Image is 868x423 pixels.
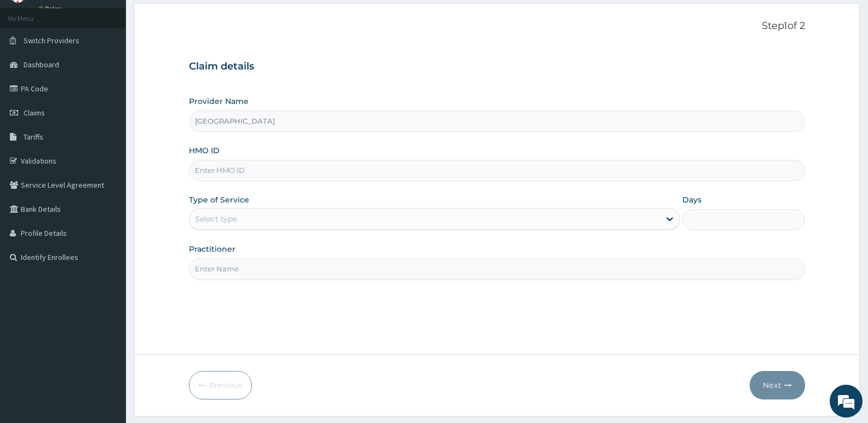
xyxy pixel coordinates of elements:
input: Enter Name [189,258,805,280]
button: Next [750,371,805,399]
span: Claims [24,108,45,118]
h3: Claim details [189,61,805,73]
label: Provider Name [189,96,249,107]
a: Online [38,5,65,13]
input: Enter HMO ID [189,160,805,181]
img: d_794563401_company_1708531726252_794563401 [20,55,44,82]
textarea: Type your message and hit 'Enter' [5,299,209,337]
div: Chat with us now [57,61,184,76]
span: Dashboard [24,60,59,69]
p: Step 1 of 2 [189,20,805,32]
label: Type of Service [189,194,249,205]
span: Switch Providers [24,36,79,45]
label: HMO ID [189,145,220,156]
div: Select type [195,213,237,224]
label: Practitioner [189,244,235,254]
span: Tariffs [24,132,43,142]
button: Previous [189,371,252,399]
span: We're online! [64,138,151,248]
div: Minimize live chat window [180,5,206,32]
label: Days [682,194,702,205]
